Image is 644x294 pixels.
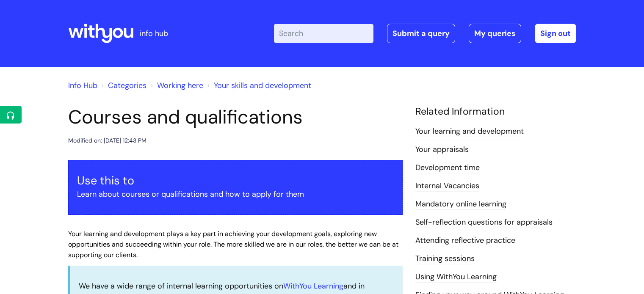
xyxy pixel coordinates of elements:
a: Categories [108,80,146,91]
a: Training sessions [415,253,475,264]
div: Modified on: [DATE] 12:43 PM [68,135,146,146]
a: Mandatory online learning [415,199,506,210]
a: Your appraisals [415,144,469,155]
div: | - [274,24,576,43]
li: Your skills and development [205,79,311,92]
a: Working here [157,80,203,91]
a: Attending reflective practice [415,235,515,246]
input: Search [274,24,373,43]
li: Solution home [100,79,146,92]
p: Learn about courses or qualifications and how to apply for them [77,187,394,201]
h1: Courses and qualifications [68,106,403,129]
a: Sign out [535,24,576,43]
li: Working here [149,79,203,92]
a: Info Hub [68,80,97,91]
a: My queries [469,24,521,43]
a: Internal Vacancies [415,181,479,192]
span: Your learning and development plays a key part in achieving your development goals, exploring new... [68,229,398,259]
a: Your skills and development [214,80,311,91]
a: Your learning and development [415,126,524,137]
a: Development time [415,162,480,173]
p: info hub [140,27,168,40]
a: Using WithYou Learning [415,272,497,283]
a: Self-reflection questions for appraisals [415,217,553,228]
a: Submit a query [387,24,455,43]
a: WithYou Learning [283,281,343,291]
h3: Use this to [77,174,394,187]
h4: Related Information [415,106,576,118]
